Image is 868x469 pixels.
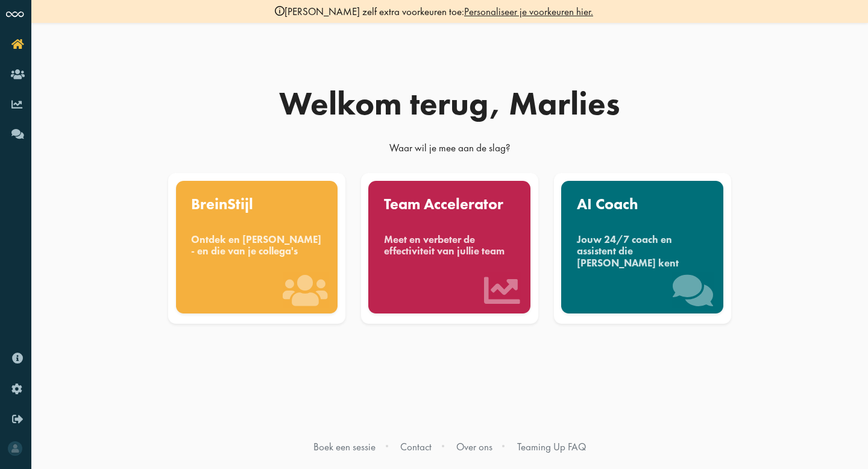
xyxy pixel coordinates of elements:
[384,234,515,257] div: Meet en verbeter de effectiviteit van jullie team
[400,440,432,453] a: Contact
[358,173,541,324] a: Team Accelerator Meet en verbeter de effectiviteit van jullie team
[275,6,285,16] img: info-black.svg
[160,87,739,120] div: Welkom terug, Marlies
[551,173,734,324] a: AI Coach Jouw 24/7 coach en assistent die [PERSON_NAME] kent
[456,440,492,453] a: Over ons
[577,197,708,212] div: AI Coach
[517,440,586,453] a: Teaming Up FAQ
[384,197,515,212] div: Team Accelerator
[191,234,322,257] div: Ontdek en [PERSON_NAME] - en die van je collega's
[577,234,708,269] div: Jouw 24/7 coach en assistent die [PERSON_NAME] kent
[464,5,593,18] a: Personaliseer je voorkeuren hier.
[191,197,322,212] div: BreinStijl
[166,173,348,324] a: BreinStijl Ontdek en [PERSON_NAME] - en die van je collega's
[160,141,739,160] div: Waar wil je mee aan de slag?
[313,440,376,453] a: Boek een sessie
